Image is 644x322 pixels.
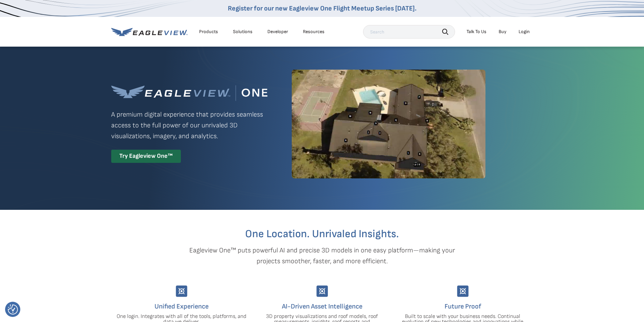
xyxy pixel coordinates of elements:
img: Group-9744.svg [316,286,328,297]
img: Group-9744.svg [457,286,469,297]
div: Products [199,29,218,35]
img: Eagleview One™ [111,85,267,101]
a: Register for our new Eagleview One Flight Meetup Series [DATE]. [228,4,416,13]
img: Revisit consent button [8,304,18,315]
p: Eagleview One™ puts powerful AI and precise 3D models in one easy platform—making your projects s... [177,245,467,267]
h2: One Location. Unrivaled Insights. [116,229,528,240]
div: Solutions [233,29,253,35]
p: A premium digital experience that provides seamless access to the full power of our unrivaled 3D ... [111,109,267,142]
div: Talk To Us [467,29,486,35]
button: Consent Preferences [8,304,18,315]
img: Group-9744.svg [176,286,187,297]
a: Developer [267,29,288,35]
div: Resources [303,29,325,35]
h4: AI-Driven Asset Intelligence [257,301,387,312]
div: Login [519,29,530,35]
div: Try Eagleview One™ [111,150,181,163]
h4: Future Proof [398,301,528,312]
h4: Unified Experience [116,301,247,312]
a: Buy [499,29,506,35]
input: Search [363,25,455,39]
